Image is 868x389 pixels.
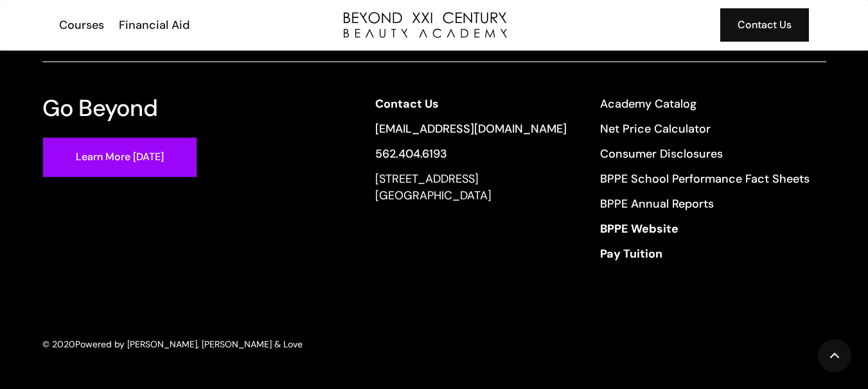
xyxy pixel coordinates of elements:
[375,145,567,162] a: 562.404.6193
[111,17,196,33] a: Financial Aid
[600,245,810,262] a: Pay Tuition
[600,221,678,236] strong: BPPE Website
[375,170,567,204] div: [STREET_ADDRESS] [GEOGRAPHIC_DATA]
[119,17,190,33] div: Financial Aid
[59,17,104,33] div: Courses
[344,12,507,38] img: beyond logo
[600,195,810,212] a: BPPE Annual Reports
[75,337,303,351] div: Powered by [PERSON_NAME], [PERSON_NAME] & Love
[600,95,810,112] a: Academy Catalog
[375,95,567,112] a: Contact Us
[600,246,662,261] strong: Pay Tuition
[738,17,792,33] div: Contact Us
[600,170,810,187] a: BPPE School Performance Fact Sheets
[600,220,810,237] a: BPPE Website
[344,12,507,38] a: home
[600,120,810,137] a: Net Price Calculator
[600,145,810,162] a: Consumer Disclosures
[42,95,158,120] h3: Go Beyond
[42,137,197,178] a: Learn More [DATE]
[375,96,439,112] strong: Contact Us
[51,17,111,33] a: Courses
[720,8,809,42] a: Contact Us
[42,337,75,351] div: © 2020
[375,120,567,137] a: [EMAIL_ADDRESS][DOMAIN_NAME]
